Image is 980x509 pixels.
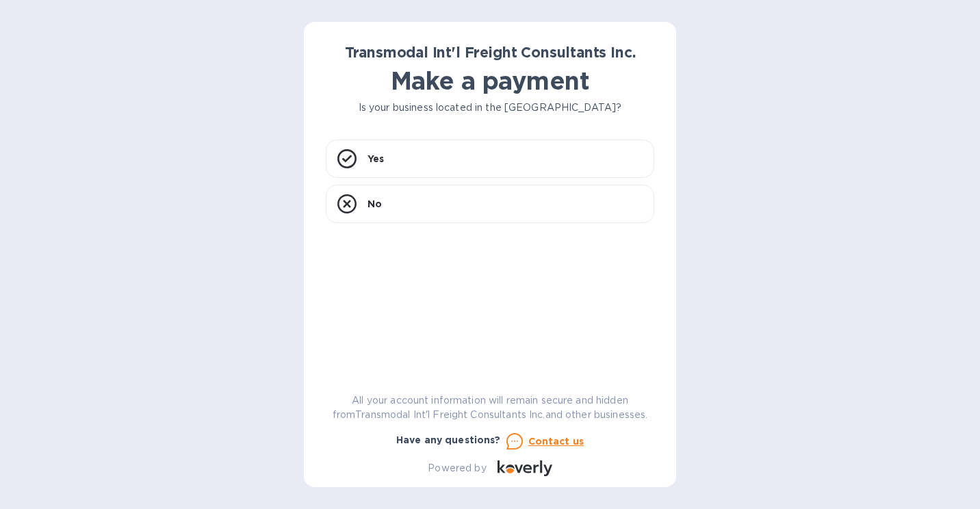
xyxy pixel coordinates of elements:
[396,434,501,445] b: Have any questions?
[345,44,636,61] b: Transmodal Int'l Freight Consultants Inc.
[326,101,654,115] p: Is your business located in the [GEOGRAPHIC_DATA]?
[428,461,486,475] p: Powered by
[367,197,382,211] p: No
[528,436,584,447] u: Contact us
[367,152,384,166] p: Yes
[326,66,654,95] h1: Make a payment
[326,393,654,422] p: All your account information will remain secure and hidden from Transmodal Int'l Freight Consulta...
